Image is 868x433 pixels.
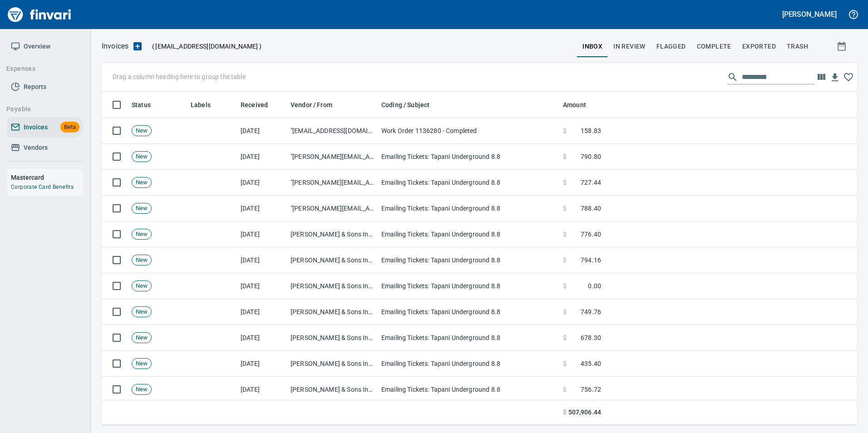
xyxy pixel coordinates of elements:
[563,99,598,110] span: Amount
[287,377,378,403] td: [PERSON_NAME] & Sons Inc (1-10502)
[147,42,261,51] p: ( )
[24,142,48,153] span: Vendors
[287,325,378,351] td: [PERSON_NAME] & Sons Inc (1-10502)
[237,196,287,221] td: [DATE]
[7,138,83,158] a: Vendors
[581,256,601,265] span: 794.16
[582,41,602,52] span: inbox
[381,99,429,110] span: Coding / Subject
[581,178,601,187] span: 727.44
[378,144,559,170] td: Emailing Tickets: Tapani Underground 8.8
[237,170,287,196] td: [DATE]
[378,273,559,299] td: Emailing Tickets: Tapani Underground 8.8
[563,307,567,316] span: $
[132,385,151,394] span: New
[291,99,332,110] span: Vendor / From
[102,41,128,52] nav: breadcrumb
[132,178,151,187] span: New
[6,63,75,74] span: Expenses
[581,359,601,368] span: 435.40
[132,334,151,342] span: New
[237,299,287,325] td: [DATE]
[237,118,287,144] td: [DATE]
[588,281,601,290] span: 0.00
[237,144,287,170] td: [DATE]
[11,172,83,182] h6: Mastercard
[11,184,74,190] a: Corporate Card Benefits
[287,351,378,377] td: [PERSON_NAME] & Sons Inc (1-10502)
[132,256,151,265] span: New
[237,273,287,299] td: [DATE]
[24,122,48,133] span: Invoices
[241,99,280,110] span: Received
[191,99,222,110] span: Labels
[581,307,601,316] span: 749.76
[378,351,559,377] td: Emailing Tickets: Tapani Underground 8.8
[581,333,601,342] span: 678.30
[378,118,559,144] td: Work Order 1136280 - Completed
[581,152,601,161] span: 790.80
[378,299,559,325] td: Emailing Tickets: Tapani Underground 8.8
[7,77,83,97] a: Reports
[132,359,151,368] span: New
[237,377,287,403] td: [DATE]
[563,204,567,213] span: $
[378,170,559,196] td: Emailing Tickets: Tapani Underground 8.8
[237,351,287,377] td: [DATE]
[563,281,567,290] span: $
[3,60,79,77] button: Expenses
[378,377,559,403] td: Emailing Tickets: Tapani Underground 8.8
[563,99,586,110] span: Amount
[132,204,151,213] span: New
[828,71,842,84] button: Download Table
[237,221,287,247] td: [DATE]
[563,126,567,135] span: $
[563,152,567,161] span: $
[291,99,344,110] span: Vendor / From
[132,127,151,135] span: New
[563,385,567,394] span: $
[581,230,601,239] span: 776.40
[237,325,287,351] td: [DATE]
[113,72,246,81] p: Drag a column heading here to group the table
[132,99,151,110] span: Status
[563,178,567,187] span: $
[24,41,50,52] span: Overview
[287,196,378,221] td: "[PERSON_NAME][EMAIL_ADDRESS][PERSON_NAME][DOMAIN_NAME]" <[PERSON_NAME][EMAIL_ADDRESS][PERSON_NAM...
[814,70,828,84] button: Choose columns to display
[842,70,855,84] button: Click to remember these column choices
[378,325,559,351] td: Emailing Tickets: Tapani Underground 8.8
[828,38,857,54] button: Show invoices within a particular date range
[287,221,378,247] td: [PERSON_NAME] & Sons Inc (1-10502)
[563,256,567,265] span: $
[568,408,601,417] span: 507,906.44
[3,101,79,118] button: Payable
[563,333,567,342] span: $
[287,247,378,273] td: [PERSON_NAME] & Sons Inc (1-10502)
[782,10,837,19] h5: [PERSON_NAME]
[132,308,151,316] span: New
[60,122,79,133] span: Beta
[563,408,567,417] span: $
[581,385,601,394] span: 756.72
[581,126,601,135] span: 158.83
[563,230,567,239] span: $
[378,196,559,221] td: Emailing Tickets: Tapani Underground 8.8
[656,41,686,52] span: Flagged
[742,41,776,52] span: Exported
[132,99,163,110] span: Status
[241,99,268,110] span: Received
[787,41,808,52] span: trash
[287,170,378,196] td: "[PERSON_NAME][EMAIL_ADDRESS][PERSON_NAME][DOMAIN_NAME]" <[PERSON_NAME][EMAIL_ADDRESS][PERSON_NAM...
[24,81,46,93] span: Reports
[5,4,74,25] img: Finvari
[7,36,83,57] a: Overview
[132,230,151,239] span: New
[287,299,378,325] td: [PERSON_NAME] & Sons Inc (1-10502)
[154,42,259,51] span: [EMAIL_ADDRESS][DOMAIN_NAME]
[780,7,839,21] button: [PERSON_NAME]
[613,41,646,52] span: In Review
[378,247,559,273] td: Emailing Tickets: Tapani Underground 8.8
[132,153,151,161] span: New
